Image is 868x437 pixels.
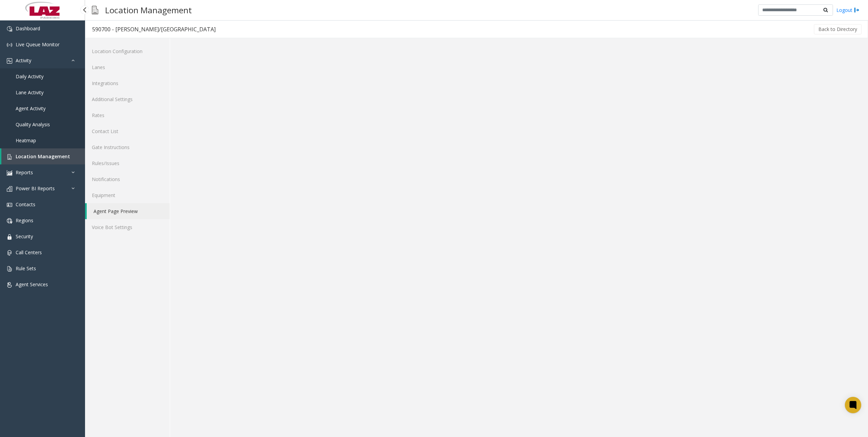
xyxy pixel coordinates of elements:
a: Logout [836,6,859,14]
span: Quality Analysis [16,121,50,128]
span: Agent Activity [16,105,46,112]
img: 'icon' [7,218,12,224]
a: Agent Page Preview [87,203,170,219]
span: Rule Sets [16,265,36,272]
img: 'icon' [7,250,12,256]
img: 'icon' [7,170,12,176]
a: Location Management [1,148,85,164]
span: Security [16,233,33,240]
img: 'icon' [7,234,12,240]
a: Gate Instructions [85,139,170,155]
img: pageIcon [92,2,98,18]
a: Integrations [85,75,170,91]
span: Regions [16,217,33,224]
img: 'icon' [7,42,12,48]
a: Rates [85,107,170,123]
a: Additional Settings [85,91,170,107]
h3: Location Management [102,2,195,18]
span: Live Queue Monitor [16,41,60,48]
a: Location Configuration [85,43,170,59]
a: Voice Bot Settings [85,219,170,235]
img: 'icon' [7,266,12,272]
img: 'icon' [7,58,12,64]
img: 'icon' [7,282,12,288]
a: Contact List [85,123,170,139]
img: logout [854,6,859,14]
img: 'icon' [7,186,12,192]
span: Lane Activity [16,89,44,96]
span: Daily Activity [16,73,44,80]
a: Rules/Issues [85,155,170,171]
a: Lanes [85,59,170,75]
img: 'icon' [7,202,12,208]
span: Dashboard [16,25,40,32]
span: Activity [16,57,31,64]
span: Reports [16,169,33,176]
span: Agent Services [16,281,48,288]
span: Power BI Reports [16,185,55,192]
a: Equipment [85,187,170,203]
img: 'icon' [7,154,12,160]
a: Notifications [85,171,170,187]
span: Location Management [16,153,70,160]
img: 'icon' [7,26,12,32]
div: 590700 - [PERSON_NAME]/[GEOGRAPHIC_DATA] [92,25,216,34]
span: Contacts [16,201,35,208]
span: Call Centers [16,249,42,256]
button: Back to Directory [814,24,862,34]
span: Heatmap [16,137,36,144]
